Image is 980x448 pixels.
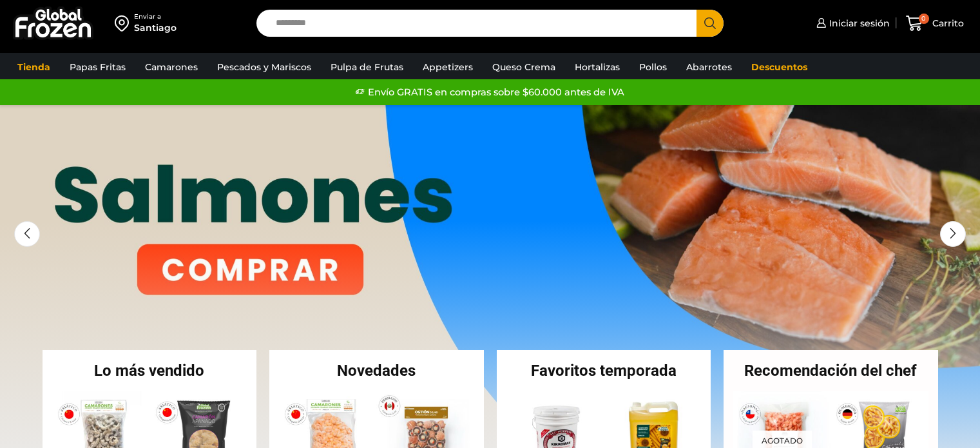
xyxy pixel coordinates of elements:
h2: Novedades [269,363,484,378]
span: Iniciar sesión [826,17,890,30]
a: Hortalizas [568,55,626,79]
h2: Favoritos temporada [497,363,711,378]
div: Enviar a [134,12,177,21]
h2: Lo más vendido [43,363,257,378]
a: Papas Fritas [63,55,132,79]
div: Next slide [940,221,966,247]
a: Pulpa de Frutas [324,55,410,79]
a: 0 Carrito [903,8,967,39]
div: Previous slide [14,221,40,247]
a: Camarones [139,55,204,79]
div: Santiago [134,21,177,34]
button: Search button [697,10,724,37]
img: address-field-icon.svg [115,12,134,34]
a: Abarrotes [680,55,738,79]
h2: Recomendación del chef [724,363,938,378]
a: Pollos [633,55,673,79]
a: Pescados y Mariscos [211,55,318,79]
a: Descuentos [745,55,814,79]
span: Carrito [929,17,964,30]
a: Appetizers [416,55,479,79]
a: Queso Crema [486,55,562,79]
a: Iniciar sesión [813,10,890,36]
a: Tienda [11,55,57,79]
span: 0 [919,14,929,24]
